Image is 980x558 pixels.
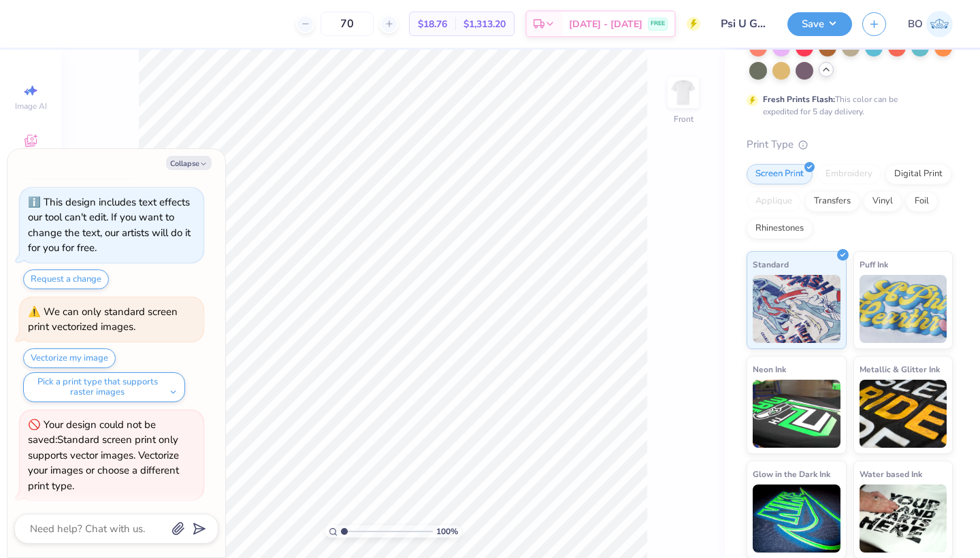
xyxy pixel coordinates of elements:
div: Embroidery [817,164,881,184]
div: Screen Print [747,164,813,184]
img: Water based Ink [860,485,947,553]
div: This design includes text effects our tool can't edit. If you want to change the text, our artist... [28,195,191,255]
div: Digital Print [885,164,951,184]
button: Vectorize my image [23,348,116,368]
div: This color can be expedited for 5 day delivery. [763,93,930,118]
div: Foil [906,191,938,212]
div: Transfers [805,191,860,212]
button: Request a change [23,269,109,289]
img: Neon Ink [753,380,840,448]
span: Neon Ink [753,362,786,376]
span: Glow in the Dark Ink [753,467,830,481]
span: BO [908,16,923,32]
img: Brady Odell [926,11,953,37]
button: Save [787,12,852,36]
span: Water based Ink [860,467,922,481]
input: – – [321,12,374,36]
span: FREE [651,19,665,29]
div: Front [674,113,693,125]
div: Applique [747,191,801,212]
span: Puff Ink [860,257,888,272]
div: Print Type [747,137,953,152]
div: We can only standard screen print vectorized images. [28,305,178,334]
strong: Fresh Prints Flash: [763,94,835,105]
button: Collapse [166,156,212,170]
img: Puff Ink [860,275,947,343]
span: [DATE] - [DATE] [569,17,642,31]
span: $1,313.20 [463,17,506,31]
span: Standard [753,257,789,272]
img: Front [670,79,697,106]
img: Standard [753,275,840,343]
span: 100 % [436,525,458,538]
a: BO [908,11,953,37]
span: Image AI [15,101,47,112]
input: Untitled Design [710,10,777,37]
div: Your design could not be saved: Standard screen print only supports vector images. Vectorize your... [28,417,195,494]
img: Metallic & Glitter Ink [860,380,947,448]
span: Metallic & Glitter Ink [860,362,940,376]
button: Pick a print type that supports raster images [23,372,185,402]
div: Vinyl [864,191,902,212]
img: Glow in the Dark Ink [753,485,840,553]
div: Rhinestones [747,218,813,239]
span: $18.76 [418,17,447,31]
